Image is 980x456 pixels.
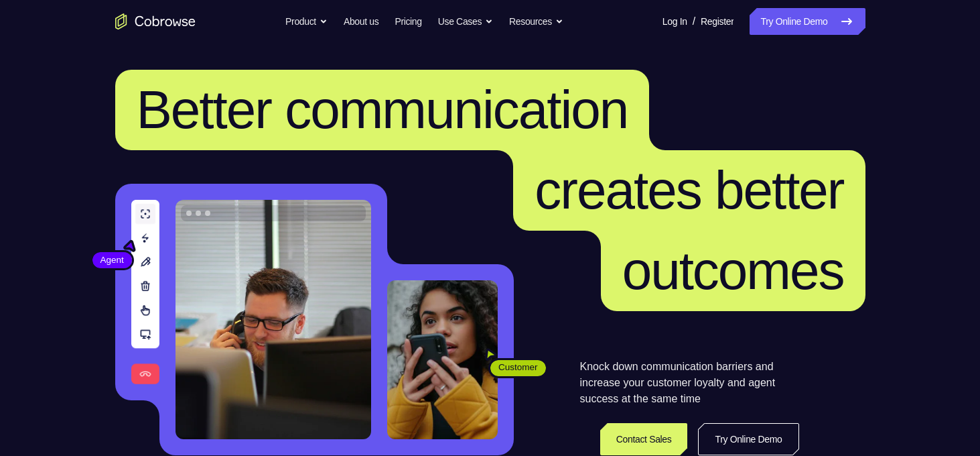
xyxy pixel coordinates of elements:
[693,13,695,30] span: /
[344,8,378,35] a: About us
[662,8,687,35] a: Log In
[600,423,688,455] a: Contact Sales
[535,160,843,220] span: creates better
[438,8,493,35] button: Use Cases
[698,423,798,455] a: Try Online Demo
[509,8,563,35] button: Resources
[115,13,196,30] a: Go to the home page
[387,280,498,439] img: A customer holding their phone
[622,241,844,300] span: outcomes
[580,359,799,407] p: Knock down communication barriers and increase your customer loyalty and agent success at the sam...
[701,8,733,35] a: Register
[176,200,371,439] img: A customer support agent talking on the phone
[395,8,421,35] a: Pricing
[137,80,628,139] span: Better communication
[750,8,865,35] a: Try Online Demo
[285,8,328,35] button: Product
